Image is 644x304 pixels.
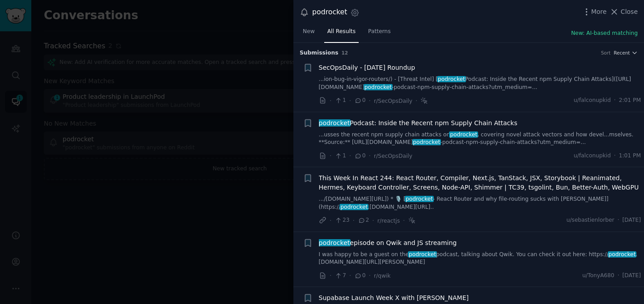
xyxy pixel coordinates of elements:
span: podrocket [412,139,441,145]
span: [DATE] [623,216,641,224]
span: · [614,152,616,160]
button: Close [610,7,638,17]
a: I was happy to be a guest on thepodrocketpodcast, talking about Qwik. You can check it out here: ... [319,251,641,266]
a: podrocketepisode on Qwik and JS streaming [319,238,457,248]
span: Patterns [368,28,390,36]
span: 7 [335,272,346,280]
span: u/falconupkid [574,97,611,105]
span: · [614,97,616,105]
span: u/TonyA680 [582,272,614,280]
span: episode on Qwik and JS streaming [319,238,457,248]
a: Supabase Launch Week X with [PERSON_NAME] [319,293,469,303]
span: podrocket [318,239,351,246]
span: All Results [327,28,356,36]
span: r/reactjs [377,218,400,224]
a: SecOpsDaily - [DATE] Roundup [319,63,415,72]
span: podrocket [449,131,478,138]
span: podrocket [405,196,434,202]
span: · [330,216,331,225]
span: r/SecOpsDaily [374,98,412,104]
span: podrocket [408,251,437,258]
span: podrocket [339,204,369,210]
a: .../[DOMAIN_NAME][URL]) * 🎙️ [podrocket- React Router and why file-routing sucks with [PERSON_NAM... [319,195,641,211]
span: podrocket [437,76,466,82]
span: 2:01 PM [619,97,641,105]
span: · [415,96,417,106]
span: 1 [335,97,346,105]
span: · [618,272,619,280]
span: · [618,216,619,224]
span: Podcast: Inside the Recent npm Supply Chain Attacks [319,118,517,128]
span: · [369,271,371,280]
span: · [369,151,371,160]
span: u/sebastienlorber [566,216,614,224]
a: ...ion-bug-in-vigor-routers/) - [Threat Intel] [podrocketPodcast: Inside the Recent npm Supply Ch... [319,76,641,91]
span: · [372,216,374,225]
span: · [330,96,331,106]
button: Recent [614,50,638,56]
span: Close [621,7,638,17]
span: · [330,271,331,280]
button: More [582,7,607,17]
a: This Week In React 244: React Router, Compiler, Next.js, TanStack, JSX, Storybook | Reanimated, H... [319,173,641,192]
span: · [349,271,351,280]
span: [DATE] [623,272,641,280]
span: 0 [354,272,365,280]
a: Patterns [365,25,394,43]
span: · [353,216,355,225]
span: · [369,96,371,106]
span: Recent [614,50,630,56]
span: · [330,151,331,160]
span: · [403,216,405,225]
span: 2 [358,216,369,224]
button: New: AI-based matching [571,30,638,38]
a: New [300,25,318,43]
div: podrocket [312,7,347,18]
span: 0 [354,152,365,160]
span: · [349,96,351,106]
span: u/falconupkid [574,152,611,160]
span: r/SecOpsDaily [374,153,412,159]
a: podrocketPodcast: Inside the Recent npm Supply Chain Attacks [319,118,517,128]
div: Sort [601,50,611,56]
span: Submission s [300,49,339,57]
span: 0 [354,97,365,105]
a: ...usses the recent npm supply chain attacks onpodrocket, covering novel attack vectors and how d... [319,131,641,147]
a: All Results [324,25,359,43]
span: 23 [335,216,349,224]
span: 1 [335,152,346,160]
span: 1:01 PM [619,152,641,160]
span: · [349,151,351,160]
span: podrocket [608,251,637,258]
span: podrocket [364,84,393,90]
span: New [303,28,315,36]
span: 12 [342,50,348,55]
span: More [591,7,607,17]
span: podrocket [318,119,351,127]
span: r/qwik [374,273,390,279]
